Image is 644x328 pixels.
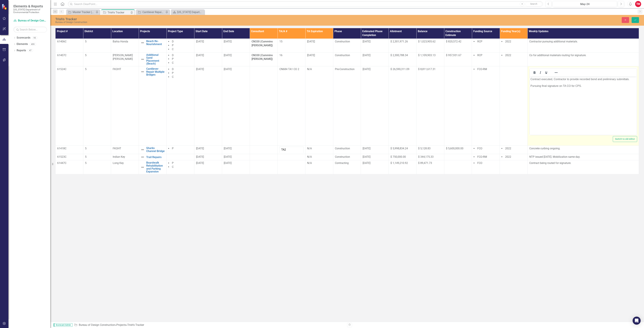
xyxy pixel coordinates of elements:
div: Trish's Tracker [127,323,144,326]
span: $ 5,128.83 [418,147,431,150]
a: Bureau of Design Construction [79,323,115,326]
div: Open Intercom Messenger [633,317,641,325]
p: 61407C [57,53,82,57]
span: D [172,68,174,71]
div: N/A [307,67,331,71]
span: FCO [477,161,482,165]
td: TA2 [279,147,304,153]
p: 16 [279,53,304,57]
div: May-24 [554,2,616,6]
span: [DATE] [307,54,315,57]
a: Master Tracker (External) [67,10,95,14]
span: [DATE] [196,155,204,158]
span: [DATE] [224,155,232,158]
span: [DATE] [196,40,204,43]
span: $ 2,300,788.34 [390,54,408,57]
span: Construction [335,40,350,43]
span: C [172,165,174,168]
span: [DATE] [224,147,232,150]
a: Boardwalk Rehabilitation and Parking Expansion [146,161,165,173]
span: $ 2,301,971.26 [390,40,408,43]
p: Contractor pursuing additional materials. [529,40,637,44]
span: C [172,75,174,78]
p: 61523C [57,155,82,159]
span: [DATE] [363,155,370,158]
span: [DATE] [196,54,204,57]
input: Search Below... [13,27,47,33]
a: Cantilever Repair Multiple Bridges [146,67,165,76]
span: $ 26,590,311.09 [390,68,409,71]
span: 5 [85,54,87,57]
img: Not Defined [141,155,145,159]
span: FKOHT [113,68,121,71]
span: Long Key [113,161,124,165]
div: N/A [307,147,331,151]
span: 2022 [505,54,511,57]
span: $ 1,149,210.92 [390,161,408,165]
span: $ 1,023,905.62 [418,40,436,43]
button: Search [525,2,542,6]
span: P [172,147,174,150]
span: $ 89,471.73 [418,161,432,165]
a: Elements [17,42,28,46]
span: $ 957,931.67 [446,54,461,57]
div: Trish's Tracker [108,10,130,15]
span: P [172,44,174,47]
p: 61524C [57,67,82,71]
a: [US_STATE] Department of Environmental Protection [172,10,204,14]
span: C [172,61,174,64]
span: Search [530,3,537,5]
div: Master Tracker (External) [73,10,95,14]
a: Scorecards [17,36,30,40]
span: 5 [85,68,87,71]
span: Construction [335,54,350,57]
span: RCP [477,40,482,43]
span: P [172,161,174,165]
div: 47 [28,49,33,52]
span: [DATE] [224,161,232,165]
div: 95 [32,36,37,39]
span: [DATE] [224,40,232,43]
span: $ 750,000.00 [390,155,406,158]
div: N/A [307,155,331,159]
span: $ 820,572.42 [446,40,461,43]
a: Cantilever Repair Multiple Bridges [137,10,165,14]
span: Bahia Honda [113,40,128,43]
span: Indian Key [113,155,125,158]
p: CN684 TA1 CO 2 [279,67,304,71]
a: Bureau of Design Construction [13,19,47,23]
p: 61406C [57,40,82,44]
button: Underline [543,70,549,75]
span: [PERSON_NAME] [PERSON_NAME] [113,54,133,61]
div: N/A [307,161,331,165]
span: $ 8,811,617.31 [418,68,436,71]
input: Search ClearPoint... [68,1,543,7]
span: [DATE] [196,161,204,165]
button: Reveal or hide additional toolbar items [553,70,559,75]
p: Co for additional materials routing for signature. [529,53,637,57]
span: Pre-Construction [335,68,355,71]
span: [DATE] [196,147,204,150]
img: Not Defined [141,148,145,152]
span: [DATE] [363,147,370,150]
p: Contract being routed for signature. [529,161,637,165]
small: [US_STATE] Department of Environmental Protection [13,8,47,14]
button: TM [635,1,641,7]
p: NTP issued [DATE]. Mobilization same day. [529,155,637,159]
span: FCO-RM [477,155,487,158]
img: Not Defined [141,165,145,169]
span: 2022 [505,40,511,43]
a: Sharks Channel Bridge [146,147,165,153]
span: 5 [85,40,87,43]
div: » » [74,323,345,327]
span: Construction [335,155,350,158]
span: 5 [85,155,87,158]
span: 2022 [505,147,511,150]
span: [DATE] [363,161,370,165]
span: [DATE] [224,54,232,57]
span: D [172,40,174,43]
span: Elements & Reports [13,4,47,8]
img: Not Defined [141,70,145,74]
span: [DATE] [307,40,315,43]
